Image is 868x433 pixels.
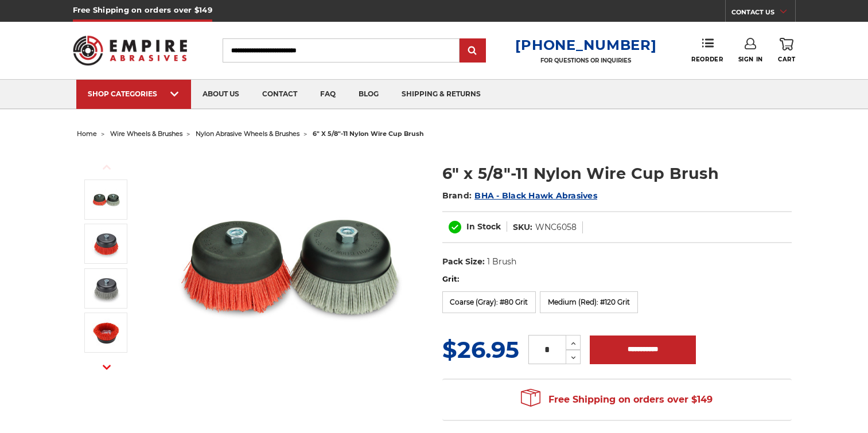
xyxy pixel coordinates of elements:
a: home [77,130,97,138]
h1: 6" x 5/8"-11 Nylon Wire Cup Brush [442,162,792,185]
span: In Stock [466,221,501,232]
a: shipping & returns [390,80,492,109]
span: Cart [778,56,795,63]
a: Cart [778,38,795,63]
span: Reorder [691,56,723,63]
a: [PHONE_NUMBER] [515,37,656,53]
span: Sign In [738,56,763,63]
a: wire wheels & brushes [110,130,182,138]
a: faq [309,80,347,109]
a: Reorder [691,38,723,63]
div: SHOP CATEGORIES [88,89,180,98]
a: about us [191,80,251,109]
img: Empire Abrasives [73,28,188,73]
span: $26.95 [442,336,519,364]
dt: Pack Size: [442,256,485,268]
a: blog [347,80,390,109]
img: 6" x 5/8"-11 Nylon Wire Wheel Cup Brushes [175,150,404,380]
a: nylon abrasive wheels & brushes [196,130,299,138]
span: 6" x 5/8"-11 nylon wire cup brush [313,130,424,138]
button: Previous [93,155,120,180]
img: 6" Nylon Cup Brush, gray coarse [92,274,120,303]
a: contact [251,80,309,109]
span: Free Shipping on orders over $149 [521,388,713,411]
img: 6" Nylon Cup Brush, red medium [92,229,120,258]
input: Submit [461,40,484,63]
label: Grit: [442,274,792,285]
dt: SKU: [513,221,532,233]
button: Next [93,354,120,379]
dd: WNC6058 [535,221,577,233]
a: BHA - Black Hawk Abrasives [474,190,597,201]
span: Brand: [442,190,472,201]
p: FOR QUESTIONS OR INQUIRIES [515,57,656,64]
a: CONTACT US [731,6,795,22]
img: red nylon wire bristle cup brush 6 inch [92,318,120,347]
img: 6" x 5/8"-11 Nylon Wire Wheel Cup Brushes [92,185,120,214]
dd: 1 Brush [487,256,516,268]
